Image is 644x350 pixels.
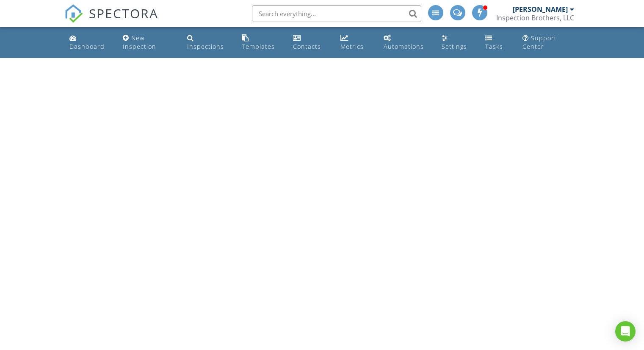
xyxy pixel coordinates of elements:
[384,42,424,50] div: Automations
[513,5,568,14] div: [PERSON_NAME]
[184,31,231,55] a: Inspections
[89,4,158,22] span: SPECTORA
[252,5,421,22] input: Search everything...
[242,42,275,50] div: Templates
[438,31,475,55] a: Settings
[522,34,557,50] div: Support Center
[290,31,330,55] a: Contacts
[340,42,364,50] div: Metrics
[485,42,503,50] div: Tasks
[64,11,158,29] a: SPECTORA
[66,31,113,55] a: Dashboard
[238,31,283,55] a: Templates
[519,31,578,55] a: Support Center
[293,42,321,50] div: Contacts
[187,42,224,50] div: Inspections
[615,321,636,342] div: Open Intercom Messenger
[380,31,431,55] a: Automations (Advanced)
[123,34,156,50] div: New Inspection
[64,4,83,23] img: The Best Home Inspection Software - Spectora
[119,31,177,55] a: New Inspection
[442,42,467,50] div: Settings
[69,42,105,50] div: Dashboard
[482,31,512,55] a: Tasks
[337,31,373,55] a: Metrics
[496,14,574,22] div: Inspection Brothers, LLC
